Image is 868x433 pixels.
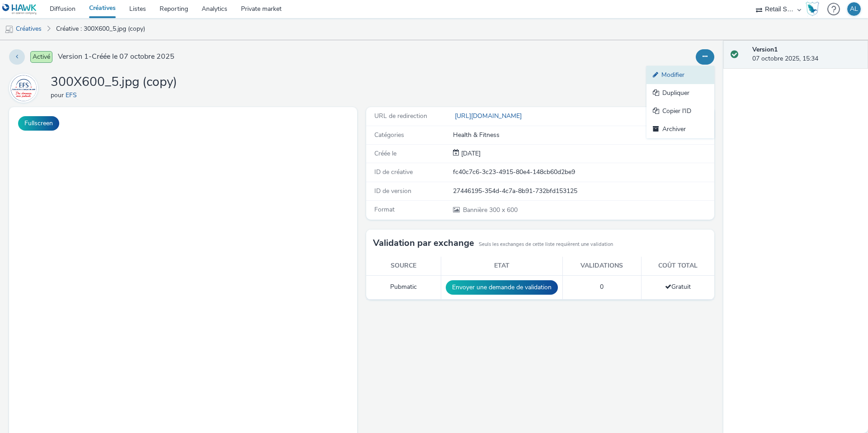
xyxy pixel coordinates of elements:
[374,149,396,158] span: Créée le
[641,257,714,275] th: Coût total
[459,149,481,158] span: [DATE]
[453,187,713,196] div: 27446195-354d-4c7a-8b91-732bfd153125
[66,91,80,99] a: EFS
[646,120,714,138] a: Archiver
[462,206,518,214] span: 300 x 600
[5,25,14,34] img: mobile
[366,275,441,299] td: Pubmatic
[600,282,604,291] span: 0
[58,52,175,62] span: Version 1 - Créée le 07 octobre 2025
[459,149,481,158] div: Création 07 octobre 2025, 15:34
[366,257,441,275] th: Source
[646,102,714,120] a: Copier l'ID
[374,187,411,195] span: ID de version
[479,241,613,248] small: Seuls les exchanges de cette liste requièrent une validation
[374,112,427,120] span: URL de redirection
[374,131,404,139] span: Catégories
[806,2,819,16] img: Hawk Academy
[2,4,37,15] img: undefined Logo
[9,84,42,92] a: EFS
[562,257,641,275] th: Validations
[453,168,713,177] div: fc40c7c6-3c23-4915-80e4-148cb60d2be9
[850,2,858,16] div: AL
[806,2,823,16] a: Hawk Academy
[446,280,558,295] button: Envoyer une demande de validation
[441,257,562,275] th: Etat
[51,91,66,99] span: pour
[646,66,714,84] a: Modifier
[646,84,714,102] a: Dupliquer
[51,74,177,91] h1: 300X600_5.jpg (copy)
[453,112,525,120] a: [URL][DOMAIN_NAME]
[374,168,413,176] span: ID de créative
[752,45,778,54] strong: Version 1
[463,206,489,214] span: Bannière
[752,45,861,64] div: 07 octobre 2025, 15:34
[373,236,474,250] h3: Validation par exchange
[30,51,52,63] span: Activé
[18,116,59,131] button: Fullscreen
[52,18,150,40] a: Créative : 300X600_5.jpg (copy)
[374,205,395,214] span: Format
[10,75,37,101] img: EFS
[453,131,713,140] div: Health & Fitness
[665,282,691,291] span: Gratuit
